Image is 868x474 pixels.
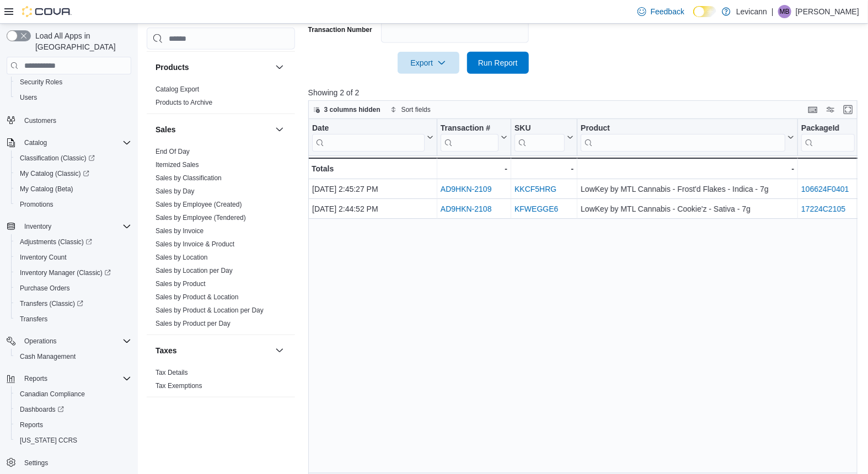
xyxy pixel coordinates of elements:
[515,185,556,193] a: KKCF5HRG
[11,265,136,281] a: Inventory Manager (Classic)
[156,267,233,274] a: Sales by Location per Day
[15,76,131,89] span: Security Roles
[15,198,58,211] a: Promotions
[20,284,70,293] span: Purchase Orders
[20,253,67,262] span: Inventory Count
[20,335,131,348] span: Operations
[780,5,790,18] span: MB
[156,345,177,356] h3: Taxes
[15,266,115,279] a: Inventory Manager (Classic)
[156,160,199,169] span: Itemized Sales
[2,455,136,471] button: Settings
[771,5,774,18] p: |
[156,293,239,301] a: Sales by Product & Location
[20,335,61,348] button: Operations
[2,219,136,234] button: Inventory
[15,350,131,363] span: Cash Management
[156,345,271,356] button: Taxes
[11,74,136,90] button: Security Roles
[515,123,565,134] div: SKU
[11,296,136,311] a: Transfers (Classic)
[20,114,61,127] a: Customers
[312,123,433,152] button: Date
[651,6,684,17] span: Feedback
[156,148,190,155] a: End Of Day
[156,62,189,73] h3: Products
[581,202,794,216] div: LowKey by MTL Cannabis - Cookie'z - Sativa - 7g
[11,349,136,364] button: Cash Management
[796,5,859,18] p: [PERSON_NAME]
[2,112,136,128] button: Customers
[15,91,131,104] span: Users
[15,235,131,249] span: Adjustments (Classic)
[581,182,794,196] div: LowKey by MTL Cannabis - Frost'd Flakes - Indica - 7g
[312,182,433,196] div: [DATE] 2:45:27 PM
[386,103,435,116] button: Sort fields
[20,405,64,414] span: Dashboards
[156,253,208,262] span: Sales by Location
[31,30,131,52] span: Load All Apps in [GEOGRAPHIC_DATA]
[20,436,77,445] span: [US_STATE] CCRS
[20,352,76,361] span: Cash Management
[15,387,89,401] a: Canadian Compliance
[11,433,136,448] button: [US_STATE] CCRS
[24,459,48,467] span: Settings
[478,57,518,68] span: Run Report
[20,390,85,398] span: Canadian Compliance
[273,344,286,357] button: Taxes
[15,434,82,447] a: [US_STATE] CCRS
[11,417,136,433] button: Reports
[778,5,791,18] div: Mina Boghdady
[156,85,199,93] a: Catalog Export
[2,135,136,150] button: Catalog
[312,123,425,152] div: Date
[633,1,689,23] a: Feedback
[20,220,56,233] button: Inventory
[24,138,47,147] span: Catalog
[15,297,88,310] a: Transfers (Classic)
[156,213,246,222] span: Sales by Employee (Tendered)
[312,162,433,175] div: Totals
[156,266,233,275] span: Sales by Location per Day
[156,85,199,94] span: Catalog Export
[156,124,271,135] button: Sales
[15,251,131,264] span: Inventory Count
[581,162,794,175] div: -
[11,402,136,417] a: Dashboards
[15,182,131,196] span: My Catalog (Beta)
[309,103,385,116] button: 3 columns hidden
[147,145,295,335] div: Sales
[11,150,136,166] a: Classification (Classic)
[15,76,67,89] a: Security Roles
[515,123,574,152] button: SKU
[20,421,43,429] span: Reports
[147,366,295,397] div: Taxes
[156,201,242,208] a: Sales by Employee (Created)
[20,200,53,209] span: Promotions
[156,368,188,377] span: Tax Details
[15,313,52,326] a: Transfers
[801,185,849,193] a: 106624F0401
[15,167,94,180] a: My Catalog (Classic)
[15,434,131,447] span: Washington CCRS
[156,254,208,261] a: Sales by Location
[842,103,855,116] button: Enter fullscreen
[801,123,855,134] div: PackageId
[15,235,97,249] a: Adjustments (Classic)
[156,381,202,390] span: Tax Exemptions
[515,162,574,175] div: -
[693,17,694,18] span: Dark Mode
[15,418,131,432] span: Reports
[20,238,92,246] span: Adjustments (Classic)
[156,174,222,182] span: Sales by Classification
[398,52,459,74] button: Export
[11,90,136,105] button: Users
[20,315,47,324] span: Transfers
[156,320,231,327] a: Sales by Product per Day
[156,200,242,209] span: Sales by Employee (Created)
[22,6,72,17] img: Cova
[156,174,222,182] a: Sales by Classification
[308,25,372,34] label: Transaction Number
[11,311,136,327] button: Transfers
[15,251,71,264] a: Inventory Count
